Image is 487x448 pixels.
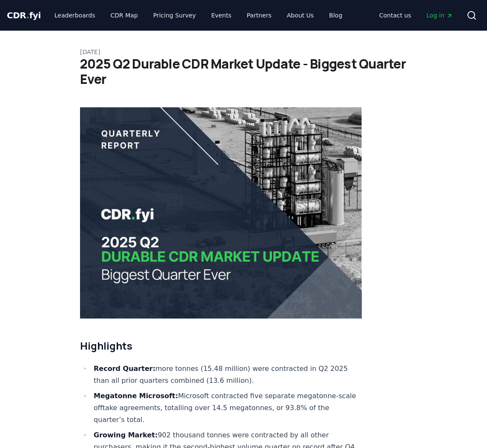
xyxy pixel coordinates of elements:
a: CDR Map [104,8,145,23]
nav: Main [48,8,349,23]
li: Microsoft contracted five separate megatonne-scale offtake agreements, totalling over 14.5 megato... [91,390,362,426]
a: Contact us [372,8,418,23]
a: Log in [420,8,460,23]
a: About Us [280,8,321,23]
li: more tonnes (15.48 million) were contracted in Q2 2025 than all prior quarters combined (13.6 mil... [91,363,362,387]
span: . [26,10,29,20]
h2: Highlights [80,339,362,353]
p: [DATE] [80,48,407,56]
a: Pricing Survey [146,8,203,23]
h1: 2025 Q2 Durable CDR Market Update - Biggest Quarter Ever [80,56,407,87]
a: Events [204,8,238,23]
span: CDR fyi [7,10,41,20]
a: CDR.fyi [7,9,41,21]
a: Leaderboards [48,8,102,23]
strong: Megatonne Microsoft: [94,392,178,400]
strong: Growing Market: [94,431,158,439]
a: Blog [322,8,349,23]
a: Partners [240,8,278,23]
img: blog post image [80,107,362,319]
strong: Record Quarter: [94,365,155,373]
nav: Main [372,8,460,23]
span: Log in [427,11,453,20]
